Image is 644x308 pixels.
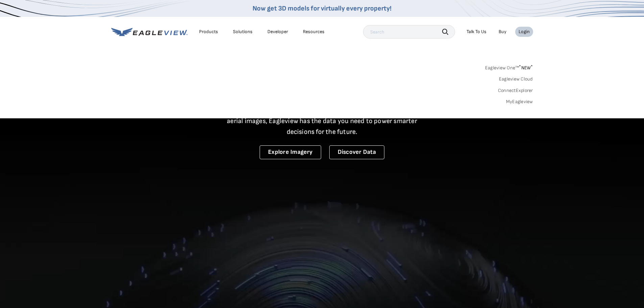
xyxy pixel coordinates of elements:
[253,4,391,13] a: Now get 3D models for virtually every property!
[519,65,533,71] span: NEW
[199,29,218,35] div: Products
[485,63,533,71] a: Eagleview One™*NEW*
[260,145,321,159] a: Explore Imagery
[499,76,533,82] a: Eagleview Cloud
[233,29,253,35] div: Solutions
[519,29,530,35] div: Login
[267,29,288,35] a: Developer
[506,99,533,105] a: MyEagleview
[498,88,533,94] a: ConnectExplorer
[467,29,486,35] div: Talk To Us
[329,145,384,159] a: Discover Data
[219,105,426,137] p: A new era starts here. Built on more than 3.5 billion high-resolution aerial images, Eagleview ha...
[363,25,455,39] input: Search
[499,29,506,35] a: Buy
[303,29,325,35] div: Resources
